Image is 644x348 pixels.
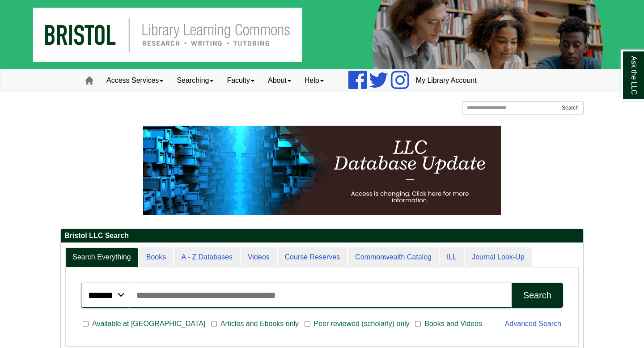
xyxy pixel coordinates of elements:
a: Advanced Search [505,320,561,327]
input: Peer reviewed (scholarly) only [305,320,310,328]
a: Course Reserves [278,247,347,267]
button: Search [557,101,584,115]
span: Articles and Ebooks only [217,318,302,329]
span: Available at [GEOGRAPHIC_DATA] [89,318,209,329]
a: About [261,69,298,92]
button: Search [512,283,563,308]
a: Access Services [100,69,170,92]
span: Books and Videos [421,318,486,329]
a: Search Everything [65,247,138,267]
input: Books and Videos [415,320,421,328]
a: A - Z Databases [174,247,240,267]
span: Peer reviewed (scholarly) only [310,318,413,329]
a: Books [139,247,173,267]
input: Available at [GEOGRAPHIC_DATA] [83,320,89,328]
a: Commonwealth Catalog [348,247,439,267]
img: HTML tutorial [143,126,501,215]
h2: Bristol LLC Search [61,229,583,243]
a: Videos [241,247,277,267]
input: Articles and Ebooks only [211,320,217,328]
a: ILL [440,247,464,267]
a: Journal Look-Up [465,247,531,267]
a: Searching [170,69,220,92]
a: Help [298,69,330,92]
a: My Library Account [409,69,483,92]
a: Faculty [220,69,261,92]
div: Search [523,290,551,301]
